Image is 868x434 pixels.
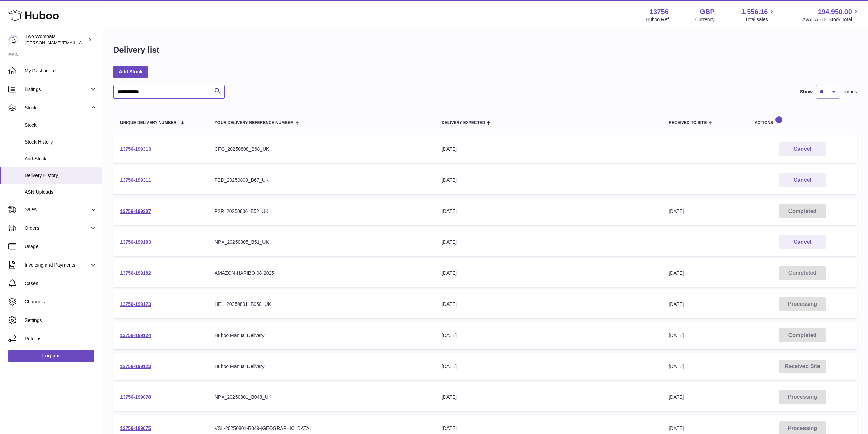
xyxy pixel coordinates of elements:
div: HEL_20250801_B050_UK [215,301,428,308]
span: Returns [25,336,97,342]
span: My Dashboard [25,68,97,74]
div: FED_20250808_B67_UK [215,177,428,184]
div: [DATE] [442,301,655,308]
a: Add Stock [113,66,148,78]
div: [DATE] [442,177,655,184]
a: 13756-199207 [120,208,151,214]
span: Channels [25,299,97,305]
span: [DATE] [669,333,684,338]
h1: Delivery list [113,44,159,55]
span: [DATE] [669,364,684,369]
a: 13756-199173 [120,301,151,307]
span: Invoicing and Payments [25,262,90,268]
a: Log out [8,350,94,362]
a: 13756-199078 [120,394,151,400]
a: 13756-199124 [120,333,151,338]
span: [DATE] [669,394,684,400]
div: [DATE] [442,146,655,152]
span: Orders [25,225,90,231]
span: 194,950.00 [818,7,852,16]
a: 13756-199182 [120,270,151,276]
div: Huboo Manual Delivery [215,363,428,370]
div: Two Wombats [25,33,87,46]
div: [DATE] [442,270,655,276]
strong: GBP [700,7,714,16]
span: Delivery History [25,172,97,179]
a: 13756-199183 [120,239,151,245]
span: [DATE] [669,270,684,276]
span: Settings [25,317,97,324]
a: 1,556.16 Total sales [741,7,776,23]
div: [DATE] [442,332,655,339]
span: [DATE] [669,425,684,431]
span: AVAILABLE Stock Total [802,16,860,23]
span: Listings [25,86,90,93]
label: Show [800,89,813,95]
span: ASN Uploads [25,189,97,195]
div: [DATE] [442,425,655,432]
button: Cancel [779,235,826,249]
span: Cases [25,280,97,287]
span: [PERSON_NAME][EMAIL_ADDRESS][PERSON_NAME][DOMAIN_NAME] [25,40,173,45]
span: Stock History [25,139,97,145]
div: [DATE] [442,363,655,370]
div: P2R_20250806_B52_UK [215,208,428,215]
span: Unique Delivery Number [120,121,176,125]
span: Total sales [745,16,775,23]
span: entries [843,89,857,95]
div: NPX_20250805_B51_UK [215,239,428,245]
span: Your Delivery Reference Number [215,121,294,125]
div: [DATE] [442,394,655,401]
div: VSL-20250801-B049-[GEOGRAPHIC_DATA] [215,425,428,432]
span: Delivery Expected [442,121,485,125]
div: Huboo Manual Delivery [215,332,428,339]
div: Currency [695,16,715,23]
span: Usage [25,243,97,250]
span: Stock [25,105,90,111]
img: philip.carroll@twowombats.com [8,35,18,45]
span: Stock [25,122,97,128]
div: [DATE] [442,208,655,215]
a: 13756-199075 [120,425,151,431]
a: 13756-199311 [120,177,151,183]
a: 13756-199123 [120,364,151,369]
span: Sales [25,206,90,213]
div: Huboo Ref [646,16,669,23]
a: 13756-199313 [120,146,151,152]
span: 1,556.16 [741,7,768,16]
button: Cancel [779,142,826,156]
div: [DATE] [442,239,655,245]
span: Add Stock [25,155,97,162]
div: Actions [755,116,850,125]
strong: 13756 [650,7,669,16]
span: [DATE] [669,301,684,307]
span: [DATE] [669,208,684,214]
div: CFG_20250808_B68_UK [215,146,428,152]
div: NPX_20250801_B048_UK [215,394,428,401]
div: AMAZON-HARIBO-08-2025 [215,270,428,276]
button: Cancel [779,173,826,187]
span: Received to Site [669,121,707,125]
a: 194,950.00 AVAILABLE Stock Total [802,7,860,23]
